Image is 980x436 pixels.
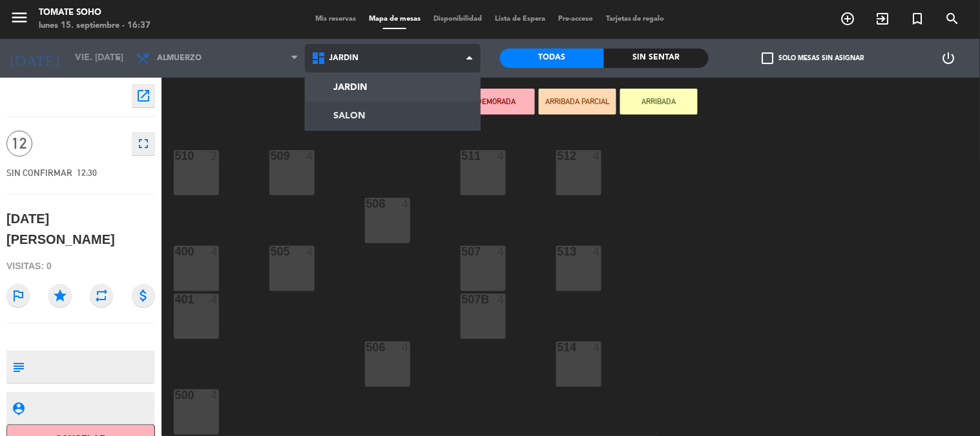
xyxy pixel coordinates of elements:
[427,16,488,23] span: Disponibilidad
[271,246,271,257] div: 505
[271,150,271,162] div: 509
[599,16,671,23] span: Tarjetas de regalo
[136,88,151,104] i: open_in_new
[175,389,176,401] div: 500
[6,255,155,278] div: Visitas: 0
[552,16,599,23] span: Pre-acceso
[497,294,505,305] div: 4
[762,52,773,64] span: check_box_outline_blank
[620,89,698,114] button: ARRIBADA
[136,136,151,151] i: fullscreen
[593,342,601,353] div: 4
[6,208,155,250] div: [DATE][PERSON_NAME]
[157,54,202,63] span: Almuerzo
[910,11,926,27] i: turned_in_not
[309,16,362,23] span: Mis reservas
[462,294,463,305] div: 507B
[593,246,601,257] div: 4
[875,11,891,27] i: exit_to_app
[90,284,113,307] i: repeat
[500,49,605,68] div: Todas
[175,294,176,305] div: 401
[132,84,155,107] button: open_in_new
[840,11,856,27] i: add_circle_outline
[366,198,367,210] div: 508
[497,150,505,162] div: 4
[11,360,25,374] i: subject
[306,246,314,257] div: 4
[762,52,864,64] label: Solo mesas sin asignar
[462,246,463,257] div: 507
[211,389,218,401] div: 4
[402,342,410,353] div: 4
[593,150,601,162] div: 4
[10,8,29,27] i: menu
[497,246,505,257] div: 4
[110,50,126,66] i: arrow_drop_down
[306,150,314,162] div: 4
[306,73,480,102] a: JARDIN
[211,294,218,305] div: 4
[132,284,155,307] i: attach_money
[6,168,72,178] span: SIN CONFIRMAR
[175,150,176,162] div: 510
[362,16,427,23] span: Mapa de mesas
[211,246,218,257] div: 4
[39,19,151,32] div: lunes 15. septiembre - 16:37
[329,54,359,63] span: JARDIN
[77,168,97,178] span: 12:30
[11,401,25,415] i: person_pin
[539,89,616,114] button: ARRIBADA PARCIAL
[211,150,218,162] div: 2
[366,342,367,353] div: 506
[39,6,151,19] div: Tomate Soho
[6,284,30,307] i: outlined_flag
[48,284,72,307] i: star
[462,150,463,162] div: 511
[132,132,155,155] button: fullscreen
[945,11,961,27] i: search
[6,131,32,157] span: 12
[941,50,957,66] i: power_settings_new
[175,246,176,257] div: 400
[488,16,552,23] span: Lista de Espera
[306,102,480,130] a: SALON
[402,198,410,210] div: 4
[604,49,709,68] div: Sin sentar
[457,89,535,114] button: DEMORADA
[10,8,29,32] button: menu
